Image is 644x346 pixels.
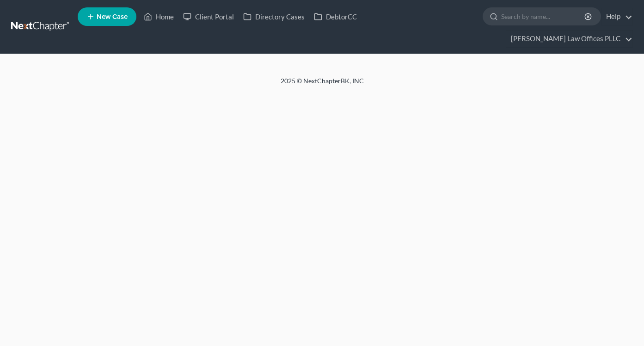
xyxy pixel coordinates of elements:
[309,8,362,25] a: DebtorCC
[59,76,586,93] div: 2025 © NextChapterBK, INC
[501,8,586,25] input: Search by name...
[139,8,178,25] a: Home
[97,13,128,20] span: New Case
[178,8,239,25] a: Client Portal
[239,8,309,25] a: Directory Cases
[506,31,632,47] a: [PERSON_NAME] Law Offices PLLC
[601,8,632,25] a: Help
